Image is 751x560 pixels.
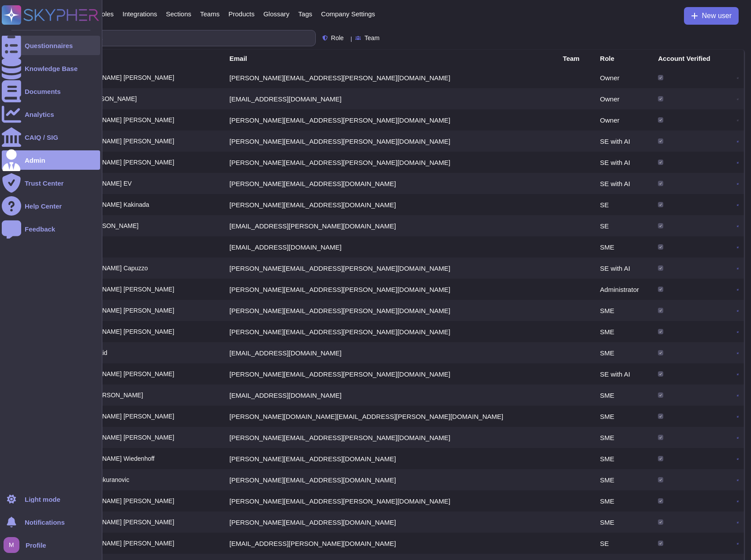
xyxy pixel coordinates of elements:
[224,152,557,173] td: [PERSON_NAME][EMAIL_ADDRESS][PERSON_NAME][DOMAIN_NAME]
[71,75,174,81] span: [PERSON_NAME] [PERSON_NAME]
[2,82,100,101] a: Documents
[2,535,26,555] button: user
[25,226,55,232] div: Feedback
[2,150,100,170] a: Admin
[25,42,73,49] div: Questionnaires
[166,11,191,17] span: Sections
[595,469,653,490] td: SME
[595,406,653,427] td: SME
[263,11,289,17] span: Glossary
[224,342,557,363] td: [EMAIL_ADDRESS][DOMAIN_NAME]
[25,111,54,118] div: Analytics
[331,35,344,41] span: Role
[224,67,557,88] td: [PERSON_NAME][EMAIL_ADDRESS][PERSON_NAME][DOMAIN_NAME]
[595,173,653,194] td: SE with AI
[25,180,64,187] div: Trust Center
[26,542,46,549] span: Profile
[298,11,312,17] span: Tags
[595,215,653,236] td: SE
[595,490,653,511] td: SME
[71,180,132,187] span: [PERSON_NAME] EV
[25,88,61,95] div: Documents
[224,490,557,511] td: [PERSON_NAME][EMAIL_ADDRESS][PERSON_NAME][DOMAIN_NAME]
[595,152,653,173] td: SE with AI
[71,223,138,229] span: Nikhil [PERSON_NAME]
[71,286,174,292] span: [PERSON_NAME] [PERSON_NAME]
[71,117,174,123] span: [PERSON_NAME] [PERSON_NAME]
[25,203,62,209] div: Help Center
[25,134,58,141] div: CAIQ / SIG
[595,258,653,279] td: SE with AI
[71,138,174,144] span: [PERSON_NAME] [PERSON_NAME]
[71,265,148,271] span: [PERSON_NAME] Capuzzo
[224,448,557,469] td: [PERSON_NAME][EMAIL_ADDRESS][DOMAIN_NAME]
[595,109,653,131] td: Owner
[200,11,220,17] span: Teams
[35,30,315,46] input: Search by keywords
[224,131,557,152] td: [PERSON_NAME][EMAIL_ADDRESS][PERSON_NAME][DOMAIN_NAME]
[25,157,45,164] div: Admin
[595,194,653,215] td: SE
[2,36,100,55] a: Questionnaires
[595,88,653,109] td: Owner
[224,236,557,258] td: [EMAIL_ADDRESS][DOMAIN_NAME]
[224,385,557,406] td: [EMAIL_ADDRESS][DOMAIN_NAME]
[2,196,100,216] a: Help Center
[595,363,653,385] td: SE with AI
[224,469,557,490] td: [PERSON_NAME][EMAIL_ADDRESS][DOMAIN_NAME]
[2,105,100,124] a: Analytics
[71,455,155,462] span: [PERSON_NAME] Wiedenhoff
[224,300,557,321] td: [PERSON_NAME][EMAIL_ADDRESS][PERSON_NAME][DOMAIN_NAME]
[2,127,100,147] a: CAIQ / SIG
[25,496,60,503] div: Light mode
[71,202,149,208] span: [PERSON_NAME] Kakinada
[71,96,137,102] span: Mael [PERSON_NAME]
[595,321,653,342] td: SME
[595,533,653,554] td: SE
[71,540,174,546] span: [PERSON_NAME] [PERSON_NAME]
[71,371,174,377] span: [PERSON_NAME] [PERSON_NAME]
[224,173,557,194] td: [PERSON_NAME][EMAIL_ADDRESS][DOMAIN_NAME]
[71,498,174,504] span: [PERSON_NAME] [PERSON_NAME]
[595,131,653,152] td: SE with AI
[224,109,557,131] td: [PERSON_NAME][EMAIL_ADDRESS][PERSON_NAME][DOMAIN_NAME]
[228,11,254,17] span: Products
[224,511,557,533] td: [PERSON_NAME][EMAIL_ADDRESS][DOMAIN_NAME]
[71,413,174,419] span: [PERSON_NAME] [PERSON_NAME]
[25,519,65,526] span: Notifications
[224,321,557,342] td: [PERSON_NAME][EMAIL_ADDRESS][PERSON_NAME][DOMAIN_NAME]
[224,194,557,215] td: [PERSON_NAME][EMAIL_ADDRESS][DOMAIN_NAME]
[71,159,174,165] span: [PERSON_NAME] [PERSON_NAME]
[71,329,174,335] span: [PERSON_NAME] [PERSON_NAME]
[321,11,375,17] span: Company Settings
[364,35,379,41] span: Team
[595,448,653,469] td: SME
[2,59,100,78] a: Knowledge Base
[224,88,557,109] td: [EMAIL_ADDRESS][DOMAIN_NAME]
[71,392,143,398] span: Antoan [PERSON_NAME]
[224,215,557,236] td: [EMAIL_ADDRESS][PERSON_NAME][DOMAIN_NAME]
[25,65,78,72] div: Knowledge Base
[224,406,557,427] td: [PERSON_NAME][DOMAIN_NAME][EMAIL_ADDRESS][PERSON_NAME][DOMAIN_NAME]
[224,258,557,279] td: [PERSON_NAME][EMAIL_ADDRESS][PERSON_NAME][DOMAIN_NAME]
[123,11,157,17] span: Integrations
[702,12,732,19] span: New user
[595,385,653,406] td: SME
[224,363,557,385] td: [PERSON_NAME][EMAIL_ADDRESS][PERSON_NAME][DOMAIN_NAME]
[2,173,100,193] a: Trust Center
[71,434,174,441] span: [PERSON_NAME] [PERSON_NAME]
[684,7,739,25] button: New user
[71,307,174,314] span: [PERSON_NAME] [PERSON_NAME]
[595,279,653,300] td: Administrator
[595,67,653,88] td: Owner
[97,11,113,17] span: Roles
[224,279,557,300] td: [PERSON_NAME][EMAIL_ADDRESS][PERSON_NAME][DOMAIN_NAME]
[2,219,100,239] a: Feedback
[224,533,557,554] td: [EMAIL_ADDRESS][PERSON_NAME][DOMAIN_NAME]
[595,236,653,258] td: SME
[71,519,174,525] span: [PERSON_NAME] [PERSON_NAME]
[595,300,653,321] td: SME
[595,427,653,448] td: SME
[595,342,653,363] td: SME
[224,427,557,448] td: [PERSON_NAME][EMAIL_ADDRESS][PERSON_NAME][DOMAIN_NAME]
